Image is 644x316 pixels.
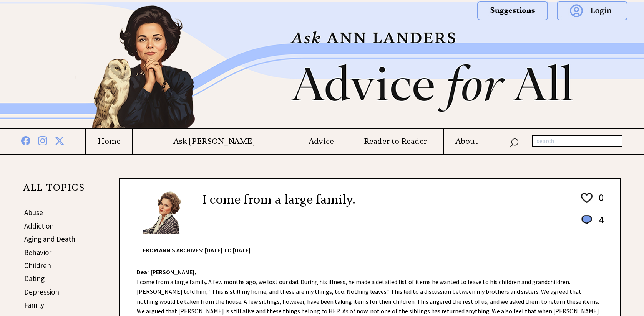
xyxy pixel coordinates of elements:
[143,234,605,255] div: From Ann's Archives: [DATE] to [DATE]
[24,208,43,217] a: Abuse
[23,183,85,196] p: ALL TOPICS
[133,137,295,146] a: Ask [PERSON_NAME]
[86,137,133,146] a: Home
[477,1,548,20] img: suggestions.png
[557,1,627,20] img: login.png
[137,268,196,276] strong: Dear [PERSON_NAME],
[24,234,75,244] a: Aging and Death
[580,191,594,205] img: heart_outline%201.png
[38,135,47,145] img: instagram%20blue.png
[24,248,51,257] a: Behavior
[21,135,30,145] img: facebook%20blue.png
[24,300,44,309] a: Family
[444,137,490,146] a: About
[580,214,594,226] img: message_round%201.png
[347,137,443,146] a: Reader to Reader
[45,2,599,128] img: header2b_v1.png
[24,261,51,270] a: Children
[595,191,604,212] td: 0
[599,2,603,128] img: right_new2.png
[143,190,191,234] img: Ann6%20v2%20small.png
[595,213,604,234] td: 4
[24,221,54,230] a: Addiction
[202,190,355,209] h2: I come from a large family.
[55,135,64,145] img: x%20blue.png
[532,135,622,147] input: search
[24,274,45,283] a: Dating
[510,137,519,148] img: search_nav.png
[295,137,347,146] a: Advice
[24,287,59,296] a: Depression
